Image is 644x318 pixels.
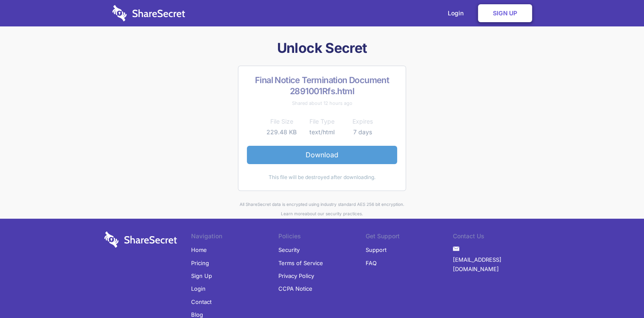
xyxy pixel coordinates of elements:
a: Login [191,282,206,295]
div: Shared about 12 hours ago [247,98,397,108]
h2: Final Notice Termination Document 2891001Rfs.html [247,75,397,97]
a: Contact [191,295,212,308]
th: Expires [342,116,383,127]
h1: Unlock Secret [101,39,544,57]
a: Privacy Policy [278,269,314,282]
img: logo-wordmark-white-trans-d4663122ce5f474addd5e946df7df03e33cb6a1c49d2221995e7729f52c070b2.svg [104,231,177,248]
td: 229.48 KB [261,127,302,137]
a: [EMAIL_ADDRESS][DOMAIN_NAME] [453,253,540,276]
a: CCPA Notice [278,282,312,295]
li: Policies [278,231,366,243]
th: File Type [302,116,342,127]
a: Security [278,243,300,256]
a: Sign Up [191,269,212,282]
iframe: Drift Widget Chat Controller [601,275,634,308]
a: Pricing [191,257,209,269]
th: File Size [261,116,302,127]
a: Home [191,243,207,256]
li: Get Support [366,231,453,243]
td: 7 days [342,127,383,137]
div: This file will be destroyed after downloading. [247,173,397,182]
a: Download [247,146,397,164]
a: Sign Up [478,4,532,22]
a: Terms of Service [278,257,323,269]
li: Navigation [191,231,278,243]
li: Contact Us [453,231,540,243]
a: FAQ [366,257,377,269]
img: logo-wordmark-white-trans-d4663122ce5f474addd5e946df7df03e33cb6a1c49d2221995e7729f52c070b2.svg [112,5,185,21]
a: Support [366,243,386,256]
a: Learn more [281,211,305,216]
td: text/html [302,127,342,137]
div: All ShareSecret data is encrypted using industry standard AES 256 bit encryption. about our secur... [101,199,544,219]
